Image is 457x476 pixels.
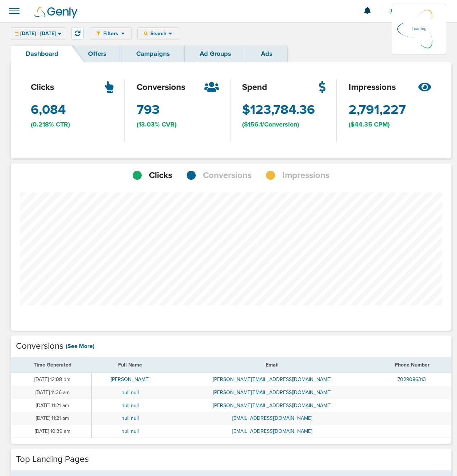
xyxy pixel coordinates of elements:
[395,362,429,368] span: Phone Number
[242,81,267,94] span: spend
[149,169,172,182] span: Clicks
[16,341,63,352] h4: Conversions
[11,399,91,412] td: [DATE] 11:21 am
[34,7,78,18] img: Genly
[282,169,329,182] span: Impressions
[137,120,176,129] span: (13.03% CVR)
[349,120,390,129] span: ($44.35 CPM)
[137,81,185,94] span: conversions
[169,412,375,425] td: [EMAIL_ADDRESS][DOMAIN_NAME]
[266,362,279,368] span: Email
[91,386,169,399] td: null null
[169,373,375,386] td: [PERSON_NAME][EMAIL_ADDRESS][DOMAIN_NAME]
[390,8,435,13] span: [PERSON_NAME]
[31,81,54,94] span: clicks
[66,342,95,350] a: (See More)
[121,45,185,62] a: Campaigns
[73,45,121,62] a: Offers
[349,81,396,94] span: impressions
[91,425,169,438] td: null null
[169,399,375,412] td: [PERSON_NAME][EMAIL_ADDRESS][DOMAIN_NAME]
[246,45,287,62] a: Ads
[91,399,169,412] td: null null
[34,362,71,368] span: Time Generated
[11,45,73,62] a: Dashboard
[31,101,66,119] span: 6,084
[137,101,159,119] span: 793
[118,362,142,368] span: Full Name
[242,101,315,119] span: $123,784.36
[11,425,91,438] td: [DATE] 10:39 am
[11,386,91,399] td: [DATE] 11:26 am
[91,373,169,386] td: [PERSON_NAME]
[31,120,70,129] span: (0.218% CTR)
[16,454,89,465] h4: Top Landing Pages
[349,101,406,119] span: 2,791,227
[203,169,252,182] span: Conversions
[11,373,91,386] td: [DATE] 12:08 pm
[91,412,169,425] td: null null
[11,412,91,425] td: [DATE] 11:21 am
[242,120,299,129] span: ($156.1/Conversion)
[375,373,451,386] td: 7029086313
[185,45,246,62] a: Ad Groups
[169,425,375,438] td: [EMAIL_ADDRESS][DOMAIN_NAME]
[169,386,375,399] td: [PERSON_NAME][EMAIL_ADDRESS][DOMAIN_NAME]
[412,25,426,33] p: Loading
